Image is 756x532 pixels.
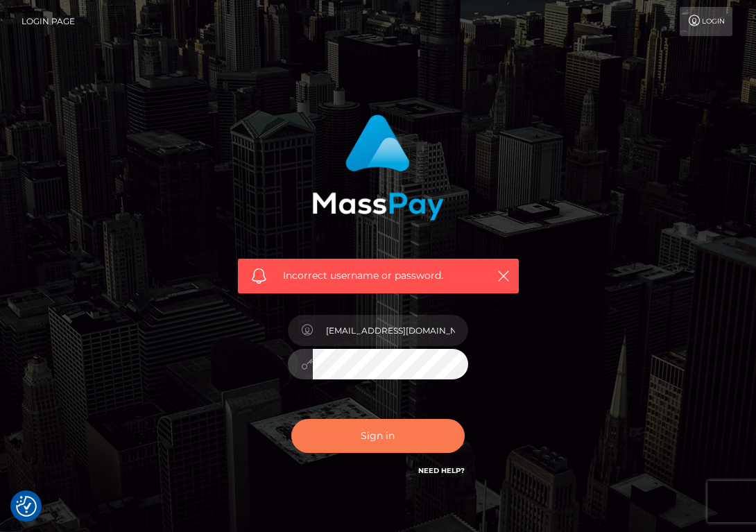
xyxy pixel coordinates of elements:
input: Username... [313,315,468,346]
button: Sign in [291,419,465,453]
a: Need Help? [418,466,465,475]
span: Incorrect username or password. [283,268,481,283]
img: Revisit consent button [16,496,37,517]
img: MassPay Login [312,114,444,221]
a: Login Page [22,7,75,36]
button: Consent Preferences [16,496,37,517]
a: Login [680,7,732,36]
